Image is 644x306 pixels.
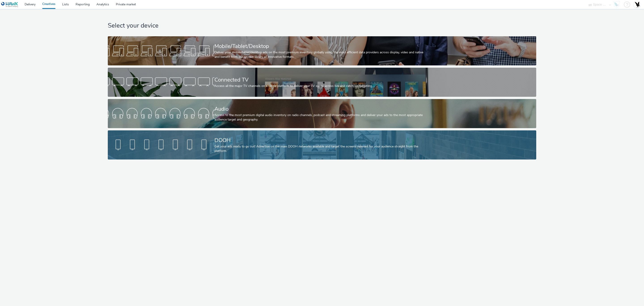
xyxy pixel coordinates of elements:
div: DOOH [214,136,428,144]
div: Deliver your mobile/tablet/desktop ads on the most premium inventory globally using the most effi... [214,50,428,59]
div: Get your ads ready to go out! Advertise on the main DOOH networks available and target the screen... [214,144,428,153]
img: Hawk Academy [613,1,620,8]
a: Connected TVAccess all the major TV channels on a single platform to deliver your TV spots across... [108,68,536,97]
div: Mobile/Tablet/Desktop [214,42,428,50]
div: Access all the major TV channels on a single platform to deliver your TV spots across live and ca... [214,84,428,88]
a: AudioAccess to the most premium digital audio inventory on radio channels, podcast and streaming ... [108,99,536,128]
img: undefined Logo [1,2,18,7]
div: Access to the most premium digital audio inventory on radio channels, podcast and streaming platf... [214,113,428,122]
a: Mobile/Tablet/DesktopDeliver your mobile/tablet/desktop ads on the most premium inventory globall... [108,36,536,65]
div: Audio [214,105,428,113]
a: DOOHGet your ads ready to go out! Advertise on the main DOOH networks available and target the sc... [108,130,536,159]
img: Account UK [634,1,640,8]
h1: Select your device [108,22,536,30]
a: Hawk Academy [613,1,622,8]
div: Connected TV [214,76,428,84]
